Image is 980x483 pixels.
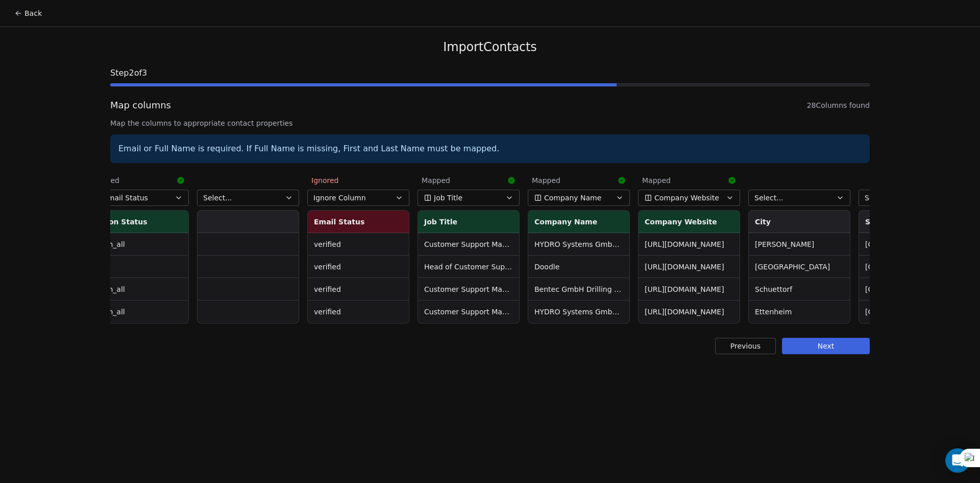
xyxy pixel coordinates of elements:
[422,175,450,186] span: Mapped
[859,278,960,301] td: [GEOGRAPHIC_DATA]
[418,211,519,233] th: Job Title
[528,233,629,256] td: HYDRO Systems GmbH & Co. KG
[544,193,601,203] span: Company Name
[103,193,148,203] span: Email Status
[418,278,519,301] td: Customer Support Manager
[859,211,960,233] th: State
[945,448,970,473] div: Open Intercom Messenger
[715,338,776,354] button: Previous
[807,100,870,110] span: 28 Columns found
[528,256,629,278] td: Doodle
[528,211,629,233] th: Company Name
[782,338,870,354] button: Next
[639,233,740,256] td: [URL][DOMAIN_NAME]
[749,301,850,323] td: Ettenheim
[308,301,409,323] td: verified
[110,67,870,79] span: Step 2 of 3
[528,301,629,323] td: HYDRO Systems GmbH & Co. KG
[749,256,850,278] td: [GEOGRAPHIC_DATA]
[87,278,188,301] td: catch_all
[749,211,850,233] th: City
[639,301,740,323] td: [URL][DOMAIN_NAME]
[87,256,188,278] td: safe
[532,175,560,186] span: Mapped
[308,256,409,278] td: verified
[311,175,338,186] span: Ignored
[87,233,188,256] td: catch_all
[313,193,366,203] span: Ignore Column
[87,301,188,323] td: catch_all
[754,193,783,203] span: Select...
[639,256,740,278] td: [URL][DOMAIN_NAME]
[642,175,671,186] span: Mapped
[110,118,870,128] span: Map the columns to appropriate contact properties
[110,99,171,112] span: Map columns
[110,134,870,163] div: Email or Full Name is required. If Full Name is missing, First and Last Name must be mapped.
[865,193,894,203] span: Select...
[859,256,960,278] td: [GEOGRAPHIC_DATA]
[308,233,409,256] td: verified
[308,278,409,301] td: verified
[418,233,519,256] td: Customer Support Manager
[308,211,409,233] th: Email Status
[418,301,519,323] td: Customer Support Manager
[8,4,48,22] button: Back
[434,193,462,203] span: Job Title
[749,233,850,256] td: [PERSON_NAME]
[749,278,850,301] td: Schuettorf
[654,193,719,203] span: Company Website
[639,211,740,233] th: Company Website
[528,278,629,301] td: Bentec GmbH Drilling & Oilfield Systems
[203,193,232,203] span: Select...
[859,301,960,323] td: [GEOGRAPHIC_DATA]
[418,256,519,278] td: Head of Customer Support
[639,278,740,301] td: [URL][DOMAIN_NAME]
[859,233,960,256] td: [GEOGRAPHIC_DATA]
[87,211,188,233] th: Reoon Status
[443,39,536,55] span: Import Contacts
